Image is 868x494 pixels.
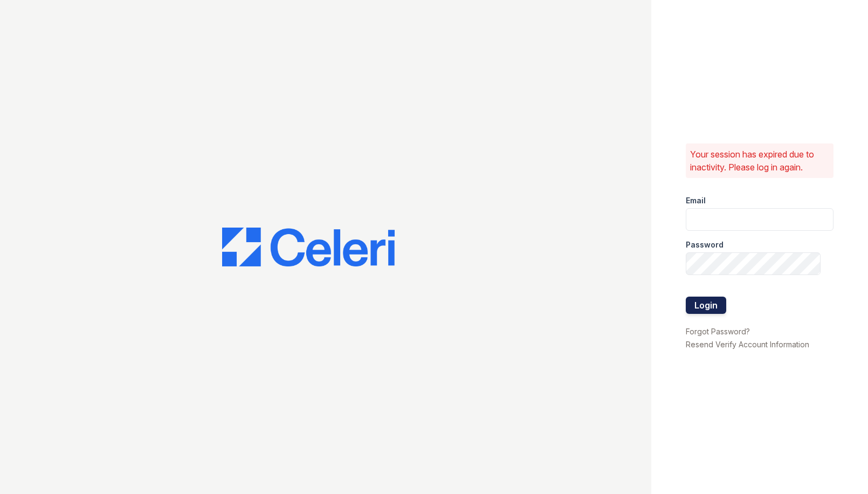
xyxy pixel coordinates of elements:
img: CE_Logo_Blue-a8612792a0a2168367f1c8372b55b34899dd931a85d93a1a3d3e32e68fde9ad4.png [222,228,395,266]
label: Password [686,239,724,250]
a: Forgot Password? [686,327,750,336]
a: Resend Verify Account Information [686,340,809,349]
button: Login [686,297,726,314]
label: Email [686,195,706,206]
p: Your session has expired due to inactivity. Please log in again. [690,148,830,174]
